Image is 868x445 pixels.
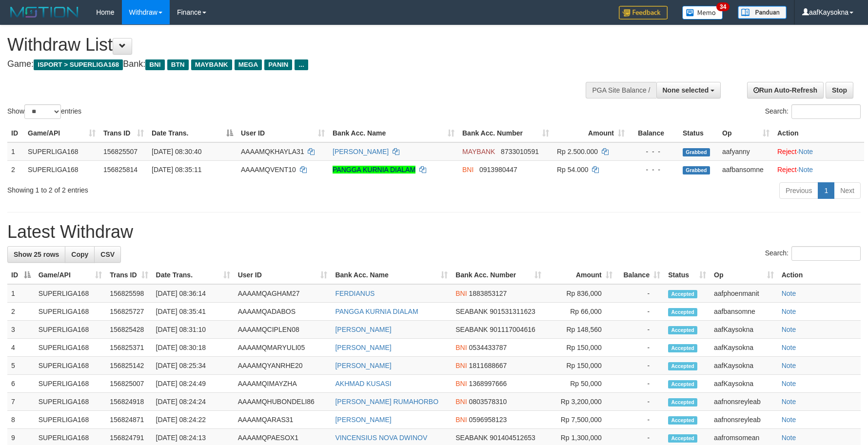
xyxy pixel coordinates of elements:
[335,344,391,351] a: [PERSON_NAME]
[668,290,697,298] span: Accepted
[668,308,697,316] span: Accepted
[237,124,329,142] th: User ID: activate to sort column ascending
[664,266,710,284] th: Status: activate to sort column ascending
[455,380,467,387] span: BNI
[234,375,332,393] td: AAAAMQIMAYZHA
[7,411,35,429] td: 8
[7,303,35,321] td: 2
[668,416,697,425] span: Accepted
[7,160,24,178] td: 2
[458,124,553,142] th: Bank Acc. Number: activate to sort column ascending
[7,222,861,242] h1: Latest Withdraw
[335,290,375,297] a: FERDIANUS
[106,375,152,393] td: 156825007
[7,124,24,142] th: ID
[777,166,797,174] a: Reject
[241,148,304,155] span: AAAAMQKHAYLA31
[545,303,616,321] td: Rp 66,000
[71,251,88,258] span: Copy
[106,303,152,321] td: 156825727
[738,6,787,19] img: panduan.png
[106,321,152,339] td: 156825428
[24,142,99,161] td: SUPERLIGA168
[99,124,148,142] th: Trans ID: activate to sort column ascending
[545,321,616,339] td: Rp 148,560
[791,246,861,261] input: Search:
[455,344,467,351] span: BNI
[718,124,773,142] th: Op: activate to sort column ascending
[35,411,106,429] td: SUPERLIGA168
[616,393,664,411] td: -
[469,344,507,351] span: Copy 0534433787 to clipboard
[545,339,616,357] td: Rp 150,000
[773,124,864,142] th: Action
[455,362,467,369] span: BNI
[7,284,35,303] td: 1
[663,86,709,94] span: None selected
[35,284,106,303] td: SUPERLIGA168
[34,59,123,70] span: ISPORT > SUPERLIGA168
[335,308,418,315] a: PANGGA KURNIA DIALAM
[241,166,296,174] span: AAAAMQVENT10
[782,434,796,442] a: Note
[668,326,697,334] span: Accepted
[668,362,697,370] span: Accepted
[490,308,535,315] span: Copy 901531311623 to clipboard
[148,124,237,142] th: Date Trans.: activate to sort column descending
[545,266,616,284] th: Amount: activate to sort column ascending
[35,303,106,321] td: SUPERLIGA168
[152,284,234,303] td: [DATE] 08:36:14
[103,166,138,174] span: 156825814
[773,160,864,178] td: ·
[469,362,507,369] span: Copy 1811688667 to clipboard
[616,375,664,393] td: -
[747,82,824,98] a: Run Auto-Refresh
[335,398,438,406] a: [PERSON_NAME] RUMAHORBO
[331,266,452,284] th: Bank Acc. Name: activate to sort column ascending
[616,411,664,429] td: -
[683,166,710,174] span: Grabbed
[834,182,861,199] a: Next
[632,147,675,156] div: - - -
[616,284,664,303] td: -
[616,321,664,339] td: -
[462,148,495,155] span: MAYBANK
[777,148,797,155] a: Reject
[469,290,507,297] span: Copy 1883853127 to clipboard
[7,104,81,119] label: Show entries
[7,246,65,263] a: Show 25 rows
[545,393,616,411] td: Rp 3,200,000
[455,308,488,315] span: SEABANK
[632,165,675,174] div: - - -
[778,266,861,284] th: Action
[35,393,106,411] td: SUPERLIGA168
[7,339,35,357] td: 4
[7,142,24,161] td: 1
[490,434,535,442] span: Copy 901404512653 to clipboard
[152,166,201,174] span: [DATE] 08:35:11
[333,148,389,155] a: [PERSON_NAME]
[469,398,507,406] span: Copy 0803578310 to clipboard
[718,160,773,178] td: aafbansomne
[106,284,152,303] td: 156825598
[683,148,710,156] span: Grabbed
[106,339,152,357] td: 156825371
[710,321,778,339] td: aafKaysokna
[710,393,778,411] td: aafnonsreyleab
[710,339,778,357] td: aafKaysokna
[557,166,589,174] span: Rp 54.000
[616,266,664,284] th: Balance: activate to sort column ascending
[106,357,152,375] td: 156825142
[779,182,818,199] a: Previous
[462,166,473,174] span: BNI
[333,166,415,174] a: PANGGA KURNIA DIALAM
[586,82,656,98] div: PGA Site Balance /
[7,59,569,69] h4: Game: Bank:
[455,398,467,406] span: BNI
[553,124,629,142] th: Amount: activate to sort column ascending
[24,124,99,142] th: Game/API: activate to sort column ascending
[682,6,723,19] img: Button%20Memo.svg
[103,148,138,155] span: 156825507
[452,266,545,284] th: Bank Acc. Number: activate to sort column ascending
[782,398,796,406] a: Note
